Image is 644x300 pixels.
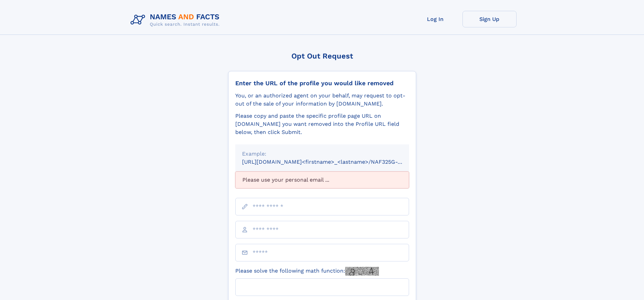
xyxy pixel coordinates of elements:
a: Log In [408,11,462,27]
div: You, or an authorized agent on your behalf, may request to opt-out of the sale of your informatio... [235,92,409,108]
div: Please copy and paste the specific profile page URL on [DOMAIN_NAME] you want removed into the Pr... [235,112,409,136]
a: Sign Up [462,11,517,27]
div: Opt Out Request [228,52,416,60]
label: Please solve the following math function: [235,267,379,276]
img: Logo Names and Facts [128,11,225,29]
div: Example: [242,150,402,158]
div: Enter the URL of the profile you would like removed [235,79,409,87]
div: Please use your personal email ... [235,171,409,188]
small: [URL][DOMAIN_NAME]<firstname>_<lastname>/NAF325G-xxxxxxxx [242,159,422,165]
